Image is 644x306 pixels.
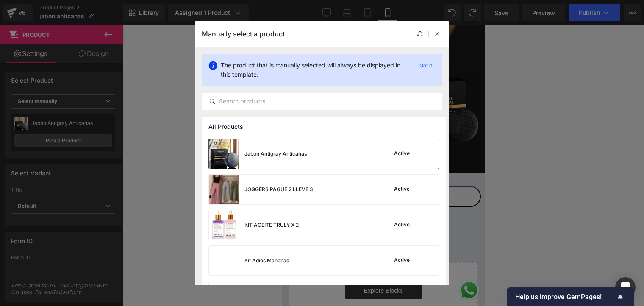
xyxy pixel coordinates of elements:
[209,246,239,275] img: product-img
[209,139,239,169] img: product-img
[392,222,411,228] div: Active
[392,257,411,264] div: Active
[4,161,199,181] button: Buy it now
[209,210,239,240] img: product-img
[202,96,442,106] input: Search products
[416,61,436,71] p: Got it
[176,253,199,276] a: Send a message via WhatsApp
[176,253,199,276] div: Open WhatsApp chat
[392,150,411,157] div: Active
[244,221,299,229] div: KIT ACEITE TRULY X 2
[615,277,636,298] div: Open Intercom Messenger
[515,292,625,302] button: Show survey - Help us improve GemPages!
[221,61,409,79] p: The product that is manually selected will always be displayed in this template.
[209,175,239,204] img: product-img
[244,257,289,264] div: Kit Adiós Manchas
[202,117,446,137] div: All Products
[64,257,140,274] a: Explore Blocks
[244,150,307,158] div: Jabon Antigray Anticanas
[244,186,313,193] div: JOGGERS PAGUE 2 LLEVE 3
[202,30,285,38] p: Manually select a product
[515,293,615,301] span: Help us improve GemPages!
[392,186,411,193] div: Active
